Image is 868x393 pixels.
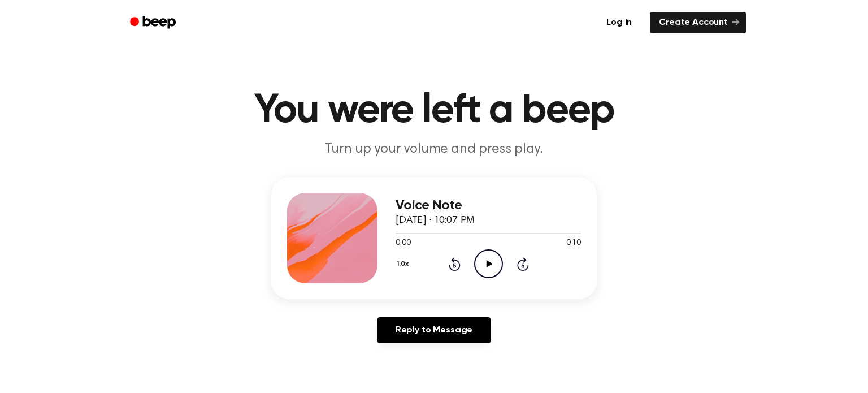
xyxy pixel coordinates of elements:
span: [DATE] · 10:07 PM [396,215,475,226]
a: Create Account [650,12,746,33]
h1: You were left a beep [145,90,723,131]
a: Log in [595,10,643,36]
a: Reply to Message [377,317,491,343]
a: Beep [122,12,186,34]
span: 0:00 [396,237,410,249]
span: 0:10 [566,237,581,249]
button: 1.0x [396,254,413,274]
h3: Voice Note [396,198,581,213]
p: Turn up your volume and press play. [217,140,651,159]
